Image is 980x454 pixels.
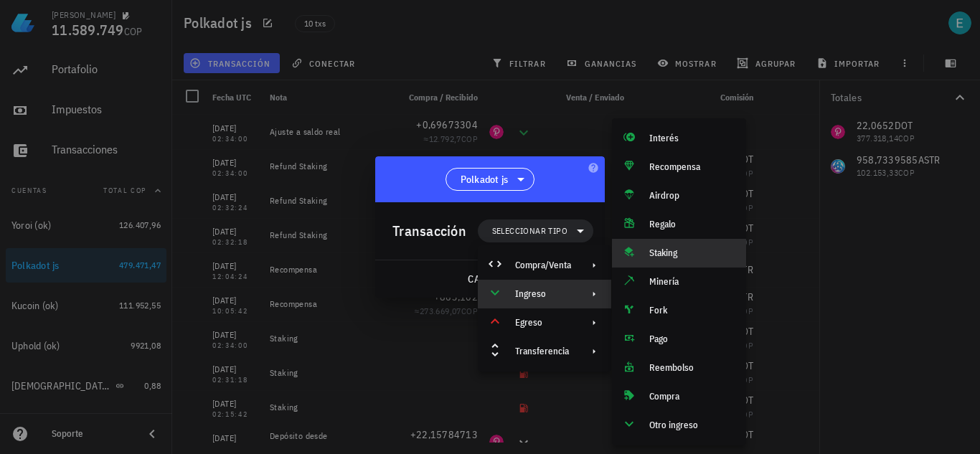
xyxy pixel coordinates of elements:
div: Transferencia [478,337,611,366]
div: Pago [649,334,735,345]
div: Egreso [515,317,571,328]
div: Compra [649,391,735,402]
div: Compra/Venta [478,251,611,280]
div: Reembolso [649,362,735,374]
div: Ingreso [515,288,571,300]
div: Interés [649,133,735,144]
span: Seleccionar tipo [492,224,567,238]
span: Polkadot js [461,172,509,186]
div: Fork [649,305,735,316]
div: Egreso [478,308,611,337]
div: Minería [649,276,735,288]
div: Otro ingreso [649,420,735,431]
div: Compra/Venta [515,260,571,271]
div: Regalo [649,219,735,230]
button: cancelar [461,266,527,292]
div: Airdrop [649,190,735,202]
div: Ingreso [478,280,611,308]
span: cancelar [467,273,521,285]
div: Staking [649,247,735,259]
div: Recompensa [649,161,735,173]
div: Transacción [392,219,466,242]
div: Transferencia [515,346,571,357]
